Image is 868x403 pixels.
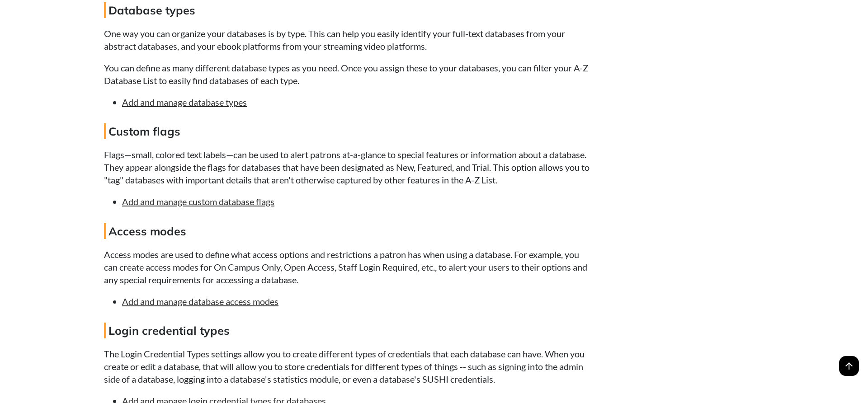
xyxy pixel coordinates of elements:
[122,196,274,207] a: Add and manage custom database flags
[104,347,592,385] p: The Login Credential Types settings allow you to create different types of credentials that each ...
[104,223,592,239] h4: Access modes
[104,148,592,186] p: Flags—small, colored text labels—can be used to alert patrons at-a-glance to special features or ...
[104,123,592,139] h4: Custom flags
[104,248,592,286] p: Access modes are used to define what access options and restrictions a patron has when using a da...
[104,61,592,87] p: You can define as many different database types as you need. Once you assign these to your databa...
[122,97,247,108] a: Add and manage database types
[104,323,592,338] h4: Login credential types
[839,357,859,368] a: arrow_upward
[839,356,859,376] span: arrow_upward
[122,296,278,307] a: Add and manage database access modes
[104,2,592,18] h4: Database types
[104,27,592,52] p: One way you can organize your databases is by type. This can help you easily identify your full-t...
